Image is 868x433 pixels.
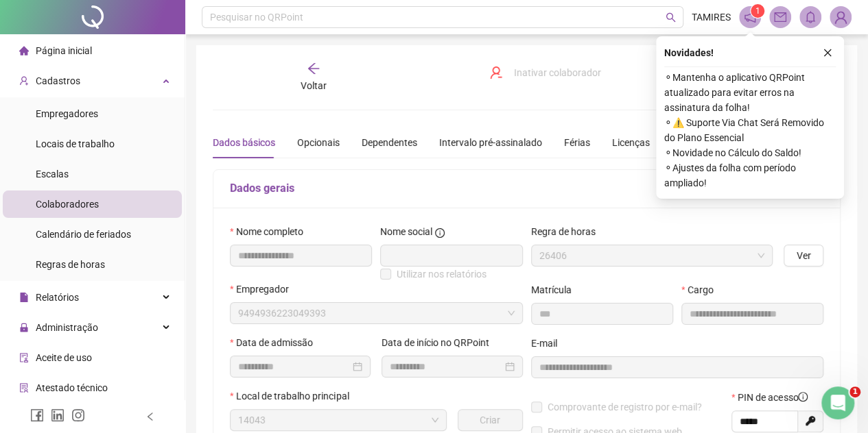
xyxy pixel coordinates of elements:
[36,352,92,363] span: Aceite de uso
[36,382,108,393] span: Atestado técnico
[397,269,486,280] span: Utilizar nos relatórios
[36,199,99,210] span: Colaboradores
[145,412,155,421] span: left
[36,322,98,333] span: Administração
[664,45,714,60] span: Novidades !
[744,11,756,23] span: notification
[36,138,115,149] span: Locais de trabalho
[213,135,275,150] div: Dados básicos
[230,282,298,297] label: Empregador
[692,10,731,25] span: TAMIRES
[36,75,80,86] span: Cadastros
[681,282,723,297] label: Cargo
[664,160,836,190] span: ⚬ Ajustes da folha com período ampliado!
[531,336,566,351] label: E-mail
[664,115,836,145] span: ⚬ ⚠️ Suporte Via Chat Será Removido do Plano Essencial
[36,108,98,119] span: Empregadores
[19,76,29,86] span: user-add
[821,386,854,419] iframe: Intercom live chat
[380,224,432,239] span: Nome social
[798,392,808,401] span: info-circle
[784,245,823,267] button: Ver
[230,388,357,404] label: Local de trabalho principal
[19,46,29,55] span: home
[19,353,29,362] span: audit
[830,7,851,27] img: 90319
[797,248,811,263] span: Ver
[738,390,808,405] span: PIN de acesso
[666,12,676,23] span: search
[751,4,764,18] sup: 1
[755,6,760,16] span: 1
[19,293,29,302] span: file
[307,62,320,75] span: arrow-left
[36,169,69,180] span: Escalas
[36,259,105,270] span: Regras de horas
[36,45,92,56] span: Página inicial
[531,224,605,239] label: Regra de horas
[664,70,836,115] span: ⚬ Mantenha o aplicativo QRPoint atualizado para evitar erros na assinatura da folha!
[382,335,498,350] label: Data de início no QRPoint
[435,228,445,238] span: info-circle
[230,180,823,197] h5: Dados gerais
[71,408,85,422] span: instagram
[19,323,29,332] span: lock
[238,410,438,430] span: 14043
[548,401,702,412] span: Comprovante de registro por e-mail?
[539,245,765,266] span: 26406
[479,62,611,84] button: Inativar colaborador
[30,408,44,422] span: facebook
[36,292,79,303] span: Relatórios
[301,80,327,91] span: Voltar
[804,11,817,23] span: bell
[230,224,312,239] label: Nome completo
[362,135,417,150] div: Dependentes
[774,11,786,23] span: mail
[458,409,523,431] button: Criar
[823,48,832,58] span: close
[849,386,860,397] span: 1
[36,229,131,240] span: Calendário de feriados
[19,383,29,393] span: solution
[612,135,650,150] div: Licenças
[297,135,340,150] div: Opcionais
[230,335,322,350] label: Data de admissão
[564,135,590,150] div: Férias
[531,282,580,297] label: Matrícula
[238,303,515,323] span: 9494936223049393
[439,135,542,150] div: Intervalo pré-assinalado
[51,408,64,422] span: linkedin
[664,145,836,160] span: ⚬ Novidade no Cálculo do Saldo!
